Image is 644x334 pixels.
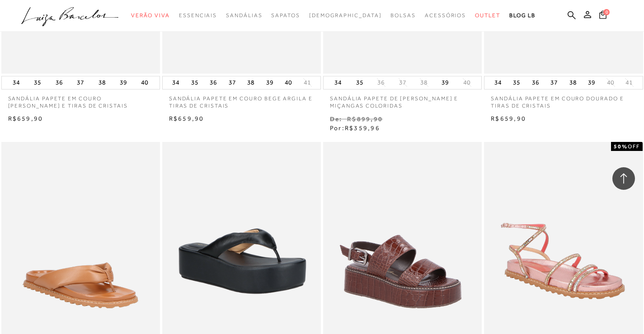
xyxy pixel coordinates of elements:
button: 34 [10,76,23,89]
button: 39 [263,76,276,89]
span: BLOG LB [509,12,536,19]
button: 36 [529,76,542,89]
button: 34 [332,76,344,89]
button: 34 [169,76,182,89]
a: SANDÁLIA PAPETE EM COURO BEGE ARGILA E TIRAS DE CRISTAIS [162,89,321,110]
span: R$659,90 [169,115,204,122]
span: R$359,96 [345,124,380,132]
button: 36 [375,78,387,87]
button: 40 [282,76,295,89]
button: 37 [548,76,560,89]
button: 41 [301,78,314,87]
button: 34 [492,76,504,89]
span: [DEMOGRAPHIC_DATA] [309,12,382,19]
button: 38 [244,76,257,89]
button: 35 [510,76,523,89]
a: SANDÁLIA PAPETE EM COURO DOURADO E TIRAS DE CRISTAIS [484,89,643,110]
button: 36 [207,76,220,89]
span: Sapatos [271,12,300,19]
button: 35 [353,76,366,89]
button: 39 [117,76,130,89]
span: Essenciais [179,12,217,19]
button: 41 [623,78,635,87]
button: 38 [418,78,430,87]
span: Sandálias [226,12,262,19]
button: 35 [188,76,201,89]
span: Bolsas [390,12,416,19]
a: categoryNavScreenReaderText [226,7,262,24]
span: R$659,90 [491,115,526,122]
a: SANDÁLIA PAPETE DE [PERSON_NAME] E MIÇANGAS COLORIDAS [323,89,482,110]
button: 37 [226,76,239,89]
button: 35 [31,76,44,89]
a: SANDÁLIA PAPETE EM COURO [PERSON_NAME] E TIRAS DE CRISTAIS [1,89,160,110]
button: 39 [585,76,598,89]
button: 38 [567,76,579,89]
a: categoryNavScreenReaderText [390,7,416,24]
a: BLOG LB [509,7,536,24]
strong: 50% [614,143,628,150]
span: Acessórios [425,12,466,19]
span: OFF [628,143,640,150]
a: categoryNavScreenReaderText [131,7,170,24]
a: categoryNavScreenReaderText [425,7,466,24]
span: 0 [603,9,610,15]
button: 39 [439,76,451,89]
button: 40 [604,78,617,87]
a: noSubCategoriesText [309,7,382,24]
small: De: [330,115,343,122]
a: categoryNavScreenReaderText [179,7,217,24]
button: 37 [74,76,87,89]
button: 37 [396,78,409,87]
button: 38 [96,76,108,89]
button: 40 [461,78,473,87]
span: R$659,90 [8,115,43,122]
a: categoryNavScreenReaderText [271,7,300,24]
a: categoryNavScreenReaderText [475,7,500,24]
small: R$899,90 [347,115,383,122]
span: Outlet [475,12,500,19]
button: 40 [138,76,151,89]
button: 0 [597,10,609,22]
span: Por: [330,124,380,132]
span: Verão Viva [131,12,170,19]
button: 36 [53,76,66,89]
